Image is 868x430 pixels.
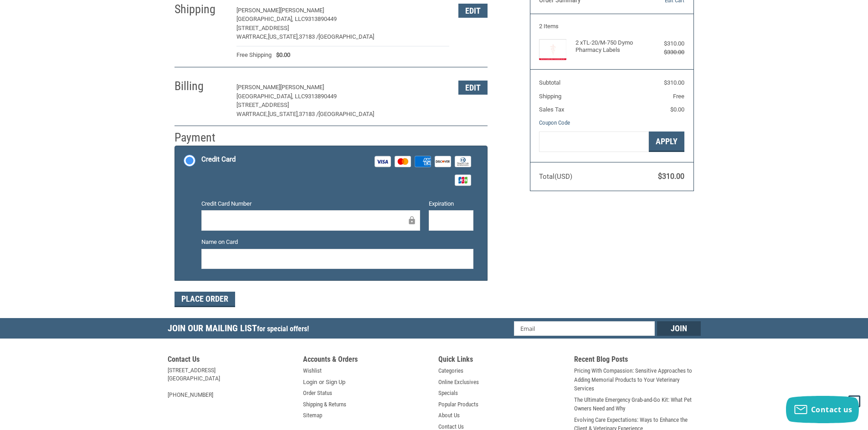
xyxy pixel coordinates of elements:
span: Total (USD) [539,172,572,181]
h4: 2 x TL-20/M-750 Dymo Pharmacy Labels [575,39,646,54]
div: $310.00 [648,39,684,48]
span: [PERSON_NAME] [280,84,324,91]
span: [GEOGRAPHIC_DATA] [318,111,374,117]
span: [US_STATE], [268,33,299,40]
div: Credit Card [201,152,236,167]
span: $310.00 [664,79,684,86]
span: 37183 / [299,33,318,40]
span: 9313890449 [305,93,337,100]
input: Email [514,321,655,336]
a: Popular Products [438,400,478,409]
a: The Ultimate Emergency Grab-and-Go Kit: What Pet Owners Need and Why [574,395,701,413]
span: [PERSON_NAME] [280,7,324,14]
a: Login [303,378,317,387]
span: [STREET_ADDRESS] [236,101,289,108]
span: [US_STATE], [268,111,299,117]
h5: Quick Links [438,355,565,366]
span: Shipping [539,93,561,100]
div: $330.00 [648,48,684,57]
span: or [313,378,329,387]
span: [STREET_ADDRESS] [236,25,289,31]
label: Expiration [429,199,473,208]
a: Sign Up [326,378,345,387]
a: About Us [438,411,460,420]
a: Coupon Code [539,119,570,126]
address: [STREET_ADDRESS] [GEOGRAPHIC_DATA] [PHONE_NUMBER] [168,366,294,399]
span: Wartrace, [236,33,268,40]
button: Edit [458,4,488,18]
button: Edit [458,81,488,95]
span: [GEOGRAPHIC_DATA] [318,33,374,40]
span: 9313890449 [305,15,337,22]
a: Sitemap [303,411,322,420]
h5: Contact Us [168,355,294,366]
a: Specials [438,389,458,398]
input: Gift Certificate or Coupon Code [539,132,649,152]
span: Free Shipping [236,51,272,60]
span: Sales Tax [539,106,564,113]
button: Contact us [786,396,859,423]
span: [PERSON_NAME] [236,7,280,14]
a: Online Exclusives [438,378,479,387]
span: for special offers! [257,324,309,333]
h5: Recent Blog Posts [574,355,701,366]
h5: Join Our Mailing List [168,318,313,341]
span: Wartrace, [236,111,268,117]
h2: Payment [175,130,228,145]
span: Subtotal [539,79,560,86]
h5: Accounts & Orders [303,355,430,366]
label: Name on Card [201,238,473,247]
button: Place Order [175,292,235,307]
span: $0.00 [670,106,684,113]
span: Contact us [811,405,853,415]
span: 37183 / [299,111,318,117]
a: Pricing With Compassion: Sensitive Approaches to Adding Memorial Products to Your Veterinary Serv... [574,366,701,393]
a: Shipping & Returns [303,400,346,409]
h2: Billing [175,79,228,94]
h2: Shipping [175,2,228,17]
span: $310.00 [658,172,684,181]
span: [PERSON_NAME] [236,84,280,91]
input: Join [657,321,701,336]
a: Order Status [303,389,332,398]
a: Wishlist [303,366,322,375]
span: $0.00 [272,51,290,60]
button: Apply [649,132,684,152]
span: Free [673,93,684,100]
a: Categories [438,366,463,375]
span: [GEOGRAPHIC_DATA], LLC [236,15,305,22]
span: [GEOGRAPHIC_DATA], LLC [236,93,305,100]
label: Credit Card Number [201,199,420,208]
h3: 2 Items [539,23,684,30]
